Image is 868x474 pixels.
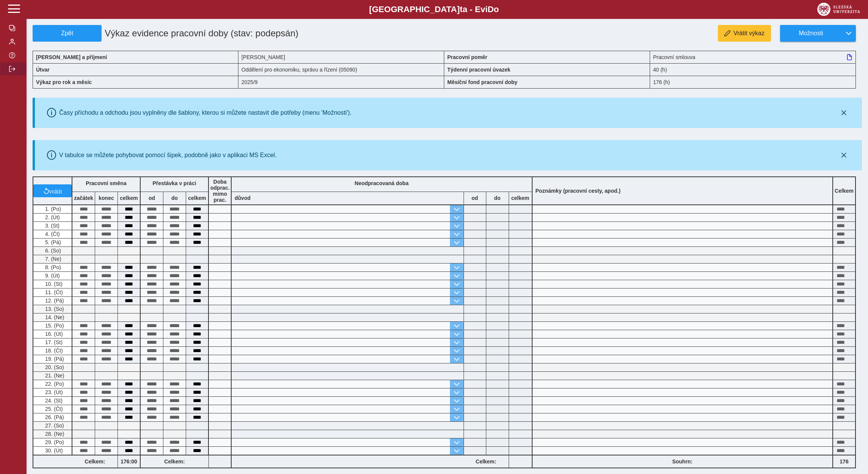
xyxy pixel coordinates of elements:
[44,447,63,454] span: 30. (Út)
[447,67,511,73] b: Týdenní pracovní úvazek
[238,76,444,89] div: 2025/9
[235,195,251,201] b: důvod
[49,188,62,194] span: vrátit
[672,458,693,465] b: Souhrn:
[650,76,856,89] div: 176 (h)
[460,5,462,14] span: t
[487,5,494,14] span: D
[36,54,107,60] b: [PERSON_NAME] a příjmení
[44,298,64,304] span: 12. (Pá)
[44,248,61,254] span: 6. (So)
[44,373,64,379] span: 21. (Ne)
[210,179,230,203] b: Doba odprac. mimo prac.
[238,63,444,76] div: Oddělení pro ekonomiku, správu a řízení (05090)
[44,306,64,312] span: 13. (So)
[44,356,64,362] span: 19. (Pá)
[447,79,517,85] b: Měsíční fond pracovní doby
[44,414,64,420] span: 26. (Pá)
[59,109,352,116] div: Časy příchodu a odchodu jsou vyplněny dle šablony, kterou si můžete nastavit dle potřeby (menu 'M...
[44,273,60,279] span: 9. (Út)
[163,195,186,201] b: do
[36,67,50,73] b: Útvar
[44,406,63,412] span: 25. (Čt)
[238,51,444,63] div: [PERSON_NAME]
[72,458,118,465] b: Celkem:
[186,195,208,201] b: celkem
[44,381,64,387] span: 22. (Po)
[44,281,63,287] span: 10. (St)
[447,54,487,60] b: Pracovní poměr
[44,214,60,220] span: 2. (Út)
[44,423,64,429] span: 27. (So)
[36,30,98,37] span: Zpět
[44,206,61,212] span: 1. (Po)
[44,398,63,404] span: 24. (St)
[118,195,140,201] b: celkem
[72,195,95,201] b: začátek
[33,184,72,197] button: vrátit
[44,314,64,320] span: 14. (Ne)
[59,152,277,159] div: V tabulce se můžete pohybovat pomocí šipek, podobně jako v aplikaci MS Excel.
[44,331,63,337] span: 16. (Út)
[833,458,855,465] b: 176
[44,256,61,262] span: 7. (Ne)
[650,63,856,76] div: 40 (h)
[44,348,63,354] span: 18. (Čt)
[464,195,486,201] b: od
[44,339,63,345] span: 17. (St)
[835,188,854,194] b: Celkem
[95,195,118,201] b: konec
[86,180,126,186] b: Pracovní směna
[36,79,92,85] b: Výkaz pro rok a měsíc
[44,439,64,445] span: 29. (Po)
[509,195,532,201] b: celkem
[464,458,509,465] b: Celkem:
[787,30,835,37] span: Možnosti
[44,323,64,329] span: 15. (Po)
[718,25,771,42] button: Vrátit výkaz
[780,25,841,42] button: Možnosti
[102,25,378,42] h1: Výkaz evidence pracovní doby (stav: podepsán)
[23,5,845,14] b: [GEOGRAPHIC_DATA] a - Evi
[44,389,63,395] span: 23. (Út)
[486,195,509,201] b: do
[33,25,102,42] button: Zpět
[650,51,856,63] div: Pracovní smlouva
[44,289,63,295] span: 11. (Čt)
[733,30,765,37] span: Vrátit výkaz
[355,180,409,186] b: Neodpracovaná doba
[141,195,163,201] b: od
[44,264,61,270] span: 8. (Po)
[141,458,208,465] b: Celkem:
[817,3,860,16] img: logo_web_su.png
[44,223,60,229] span: 3. (St)
[44,364,64,370] span: 20. (So)
[44,231,60,237] span: 4. (Čt)
[44,239,61,245] span: 5. (Pá)
[152,180,196,186] b: Přestávka v práci
[44,431,64,437] span: 28. (Ne)
[533,188,624,194] b: Poznámky (pracovní cesty, apod.)
[118,458,140,465] b: 176:00
[494,5,499,14] span: o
